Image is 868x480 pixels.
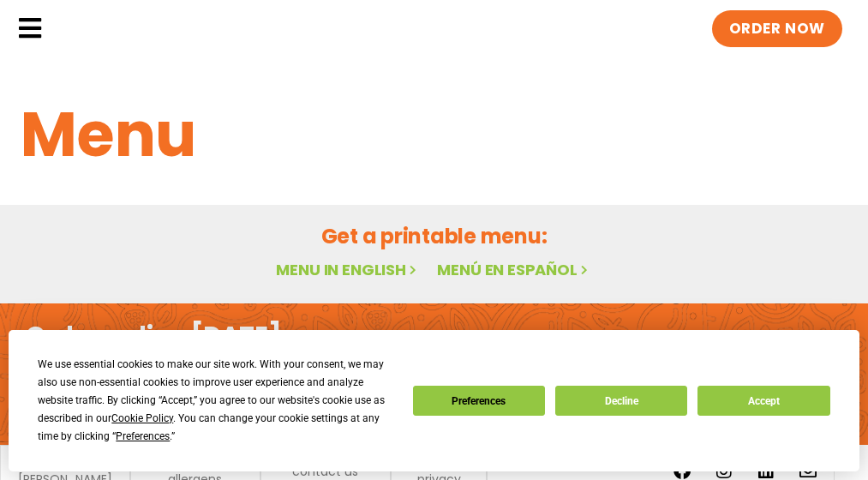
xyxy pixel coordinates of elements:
[9,330,859,471] div: Cookie Consent Prompt
[21,88,847,181] h1: Menu
[276,259,420,280] a: Menu in English
[21,221,847,251] h2: Get a printable menu:
[413,386,545,416] button: Preferences
[116,430,170,442] span: Preferences
[555,386,687,416] button: Decline
[292,465,358,477] a: contact us
[60,11,317,45] img: Header logo
[111,412,173,424] span: Cookie Policy
[697,386,829,416] button: Accept
[38,356,392,446] div: We use essential cookies to make our site work. With your consent, we may also use non-essential ...
[26,321,282,353] h2: Order online [DATE]
[729,19,825,39] span: ORDER NOW
[437,259,591,280] a: Menú en español
[712,10,842,48] a: ORDER NOW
